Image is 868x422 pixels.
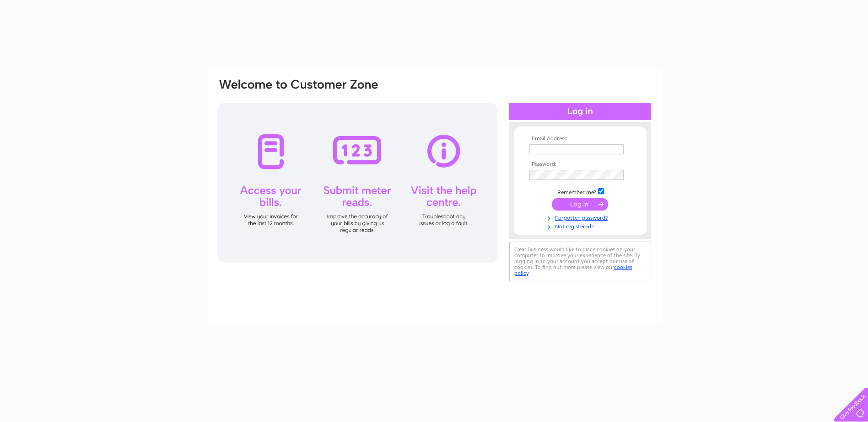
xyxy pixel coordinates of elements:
[552,198,608,211] input: Submit
[509,242,651,281] div: Clear Business would like to place cookies on your computer to improve your experience of the sit...
[529,213,633,222] a: Forgotten password?
[527,161,633,168] th: Password:
[527,187,633,196] td: Remember me?
[514,264,632,276] a: cookies policy
[529,222,633,230] a: Not registered?
[527,136,633,142] th: Email Address:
